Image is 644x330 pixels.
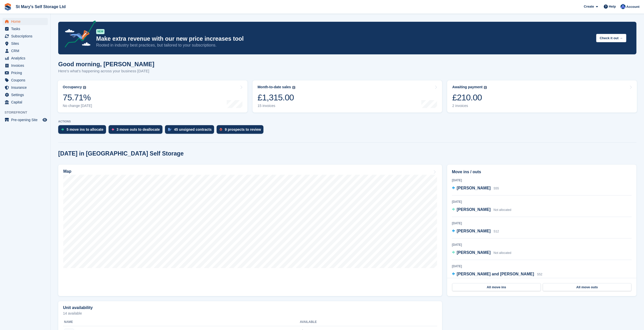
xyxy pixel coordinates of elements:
[596,34,626,42] button: Check it out →
[61,128,64,131] img: move_ins_to_allocate_icon-fdf77a2bb77ea45bf5b3d319d69a93e2d87916cf1d5bf7949dd705db3b84f3ca.svg
[258,92,295,103] div: £1,315.00
[3,99,48,106] a: menu
[58,80,247,113] a: Occupancy 75.71% No change [DATE]
[457,229,491,233] span: [PERSON_NAME]
[3,84,48,91] a: menu
[4,3,12,11] img: stora-icon-8386f47178a22dfd0bd8f6a31ec36ba5ce8667c1dd55bd0f319d3a0aa187defe.svg
[3,25,48,32] a: menu
[63,318,300,326] th: Name
[452,200,632,204] div: [DATE]
[452,207,511,213] a: [PERSON_NAME] Not allocated
[165,125,217,136] a: 45 unsigned contracts
[83,86,86,89] img: icon-info-grey-7440780725fd019a000dd9b08b2336e03edf1995a4989e88bcd33f0948082b44.svg
[3,55,48,62] a: menu
[292,86,295,89] img: icon-info-grey-7440780725fd019a000dd9b08b2336e03edf1995a4989e88bcd33f0948082b44.svg
[60,20,96,49] img: price-adjustments-announcement-icon-8257ccfd72463d97f412b2fc003d46551f7dbcb40ab6d574587a9cd5c0d94...
[58,150,184,157] h2: [DATE] in [GEOGRAPHIC_DATA] Self Storage
[3,62,48,69] a: menu
[58,125,109,136] a: 5 move ins to allocate
[63,104,92,108] div: No change [DATE]
[11,55,41,62] span: Analytics
[493,187,499,190] span: S55
[452,85,483,89] div: Awaiting payment
[11,84,41,91] span: Insurance
[447,80,637,113] a: Awaiting payment £210.00 2 invoices
[457,207,491,212] span: [PERSON_NAME]
[217,125,266,136] a: 9 prospects to review
[11,25,41,32] span: Tasks
[452,243,632,247] div: [DATE]
[452,228,499,235] a: [PERSON_NAME] S12
[11,62,41,69] span: Invoices
[168,128,172,131] img: contract_signature_icon-13c848040528278c33f63329250d36e43548de30e8caae1d1a13099fd9432cc5.svg
[11,33,41,40] span: Subscriptions
[3,116,48,123] a: menu
[225,127,261,131] div: 9 prospects to review
[253,80,442,113] a: Month-to-date sales £1,315.00 15 invoices
[3,40,48,47] a: menu
[58,68,154,74] p: Here's what's happening across your business [DATE]
[5,110,50,115] span: Storefront
[3,33,48,40] a: menu
[42,117,48,123] a: Preview store
[3,69,48,76] a: menu
[11,18,41,25] span: Home
[63,305,93,310] h2: Unit availability
[484,86,487,89] img: icon-info-grey-7440780725fd019a000dd9b08b2336e03edf1995a4989e88bcd33f0948082b44.svg
[609,4,616,9] span: Help
[3,18,48,25] a: menu
[96,35,592,42] p: Make extra revenue with our new price increases tool
[584,4,594,9] span: Create
[452,92,487,103] div: £210.00
[11,69,41,76] span: Pricing
[620,4,626,9] img: Matthew Keenan
[58,120,636,123] p: ACTIONS
[63,169,71,174] h2: Map
[14,3,68,11] a: St Mary's Self Storage Ltd
[117,127,160,131] div: 3 move outs to deallocate
[457,272,534,276] span: [PERSON_NAME] and [PERSON_NAME]
[452,283,541,291] a: All move ins
[452,221,632,226] div: [DATE]
[452,178,632,183] div: [DATE]
[493,251,511,255] span: Not allocated
[96,29,105,34] div: NEW
[258,85,291,89] div: Month-to-date sales
[220,128,222,131] img: prospect-51fa495bee0391a8d652442698ab0144808aea92771e9ea1ae160a38d050c398.svg
[109,125,165,136] a: 3 move outs to deallocate
[300,318,384,326] th: Available
[3,77,48,84] a: menu
[3,91,48,98] a: menu
[96,42,592,48] p: Rooted in industry best practices, but tailored to your subscriptions.
[63,85,82,89] div: Occupancy
[174,127,212,131] div: 45 unsigned contracts
[58,61,154,68] h1: Good morning, [PERSON_NAME]
[452,185,499,192] a: [PERSON_NAME] S55
[452,271,543,278] a: [PERSON_NAME] and [PERSON_NAME] S52
[452,264,632,269] div: [DATE]
[11,77,41,84] span: Coupons
[457,250,491,255] span: [PERSON_NAME]
[11,40,41,47] span: Sites
[11,116,41,123] span: Pre-opening Site
[626,4,639,9] span: Account
[11,91,41,98] span: Settings
[543,283,631,291] a: All move outs
[493,230,499,233] span: S12
[112,128,114,131] img: move_outs_to_deallocate_icon-f764333ba52eb49d3ac5e1228854f67142a1ed5810a6f6cc68b1a99e826820c5.svg
[11,47,41,54] span: CRM
[493,208,511,212] span: Not allocated
[3,47,48,54] a: menu
[457,186,491,190] span: [PERSON_NAME]
[452,250,511,256] a: [PERSON_NAME] Not allocated
[11,99,41,106] span: Capital
[67,127,103,131] div: 5 move ins to allocate
[452,104,487,108] div: 2 invoices
[63,92,92,103] div: 75.71%
[258,104,295,108] div: 15 invoices
[537,273,542,276] span: S52
[63,312,437,315] p: 14 available
[452,169,632,175] h2: Move ins / outs
[58,165,442,296] a: Map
